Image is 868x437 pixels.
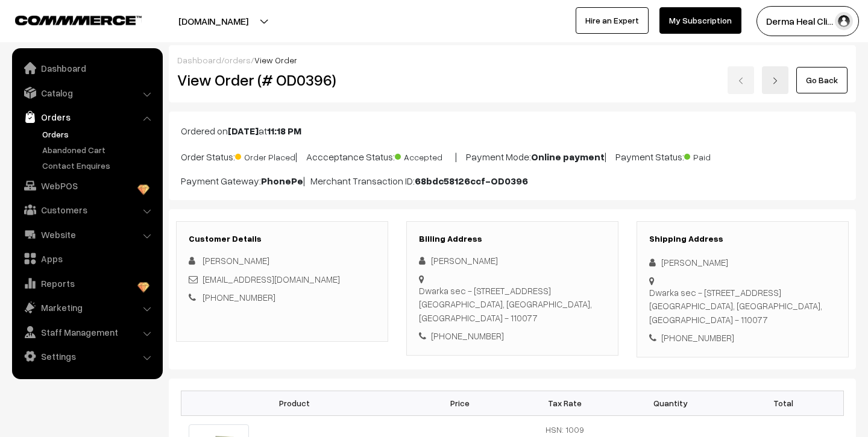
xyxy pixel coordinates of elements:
div: [PERSON_NAME] [649,256,836,269]
h3: Customer Details [189,234,376,244]
a: WebPOS [15,175,159,196]
a: [EMAIL_ADDRESS][DOMAIN_NAME] [203,274,340,285]
b: 68bdc58126ccf-OD0396 [415,175,528,187]
a: My Subscription [659,7,741,34]
a: Customers [15,199,159,221]
th: Total [723,391,844,415]
h3: Billing Address [419,234,606,244]
img: right-arrow.png [772,77,779,84]
span: Paid [684,148,744,163]
th: Product [181,391,407,415]
a: Apps [15,248,159,269]
a: Abandoned Cart [39,143,159,156]
button: Derma Heal Cli… [756,6,859,36]
p: Payment Gateway: | Merchant Transaction ID: [181,174,844,188]
h3: Shipping Address [649,234,836,244]
a: Staff Management [15,321,159,343]
a: Go Back [796,67,848,93]
a: Catalog [15,82,159,104]
a: [PHONE_NUMBER] [203,292,275,303]
a: Hire an Expert [576,7,649,34]
p: Order Status: | Accceptance Status: | Payment Mode: | Payment Status: [181,148,844,164]
img: user [835,12,853,30]
th: Tax Rate [512,391,618,415]
button: [DOMAIN_NAME] [136,6,291,36]
th: Quantity [618,391,723,415]
img: COMMMERCE [15,16,142,25]
b: PhonePe [261,175,303,187]
div: [PHONE_NUMBER] [649,331,836,345]
a: Reports [15,272,159,294]
a: Contact Enquires [39,159,159,172]
p: Ordered on at [181,124,844,138]
div: Dwarka sec - [STREET_ADDRESS] [GEOGRAPHIC_DATA], [GEOGRAPHIC_DATA], [GEOGRAPHIC_DATA] - 110077 [419,284,606,325]
a: Dashboard [15,57,159,79]
div: Dwarka sec - [STREET_ADDRESS] [GEOGRAPHIC_DATA], [GEOGRAPHIC_DATA], [GEOGRAPHIC_DATA] - 110077 [649,286,836,327]
b: Online payment [531,151,605,163]
span: View Order [254,55,297,65]
div: [PERSON_NAME] [419,254,606,268]
span: Accepted [395,148,455,163]
span: [PERSON_NAME] [203,255,269,266]
a: Settings [15,345,159,367]
a: Marketing [15,297,159,318]
a: Website [15,224,159,245]
a: Dashboard [177,55,221,65]
h2: View Order (# OD0396) [177,71,389,89]
span: Order Placed [235,148,295,163]
a: COMMMERCE [15,12,121,27]
a: Orders [15,106,159,128]
a: Orders [39,128,159,140]
a: orders [224,55,251,65]
b: [DATE] [228,125,259,137]
div: / / [177,54,848,66]
th: Price [407,391,512,415]
b: 11:18 PM [267,125,301,137]
div: [PHONE_NUMBER] [419,329,606,343]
